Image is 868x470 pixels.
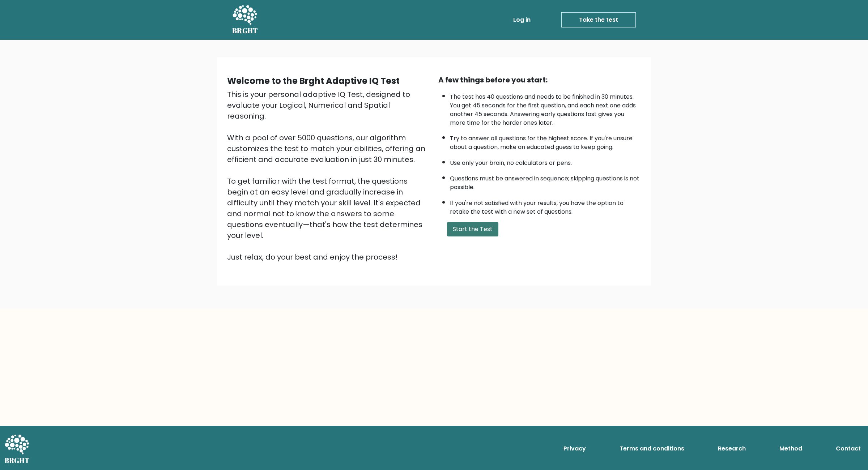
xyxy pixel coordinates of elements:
a: BRGHT [232,3,258,37]
a: Research [715,441,749,456]
h5: BRGHT [232,26,258,35]
li: If you're not satisfied with your results, you have the option to retake the test with a new set ... [450,195,641,216]
a: Contact [833,441,864,456]
div: A few things before you start: [438,74,641,85]
li: Questions must be answered in sequence; skipping questions is not possible. [450,171,641,192]
button: Start the Test [447,222,498,236]
a: Privacy [561,441,589,456]
li: Use only your brain, no calculators or pens. [450,155,641,167]
li: The test has 40 questions and needs to be finished in 30 minutes. You get 45 seconds for the firs... [450,89,641,127]
a: Take the test [561,12,636,27]
a: Log in [510,13,533,27]
li: Try to answer all questions for the highest score. If you're unsure about a question, make an edu... [450,131,641,151]
a: Method [776,441,805,456]
a: Terms and conditions [617,441,687,456]
div: This is your personal adaptive IQ Test, designed to evaluate your Logical, Numerical and Spatial ... [227,89,430,262]
b: Welcome to the Brght Adaptive IQ Test [227,75,400,87]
